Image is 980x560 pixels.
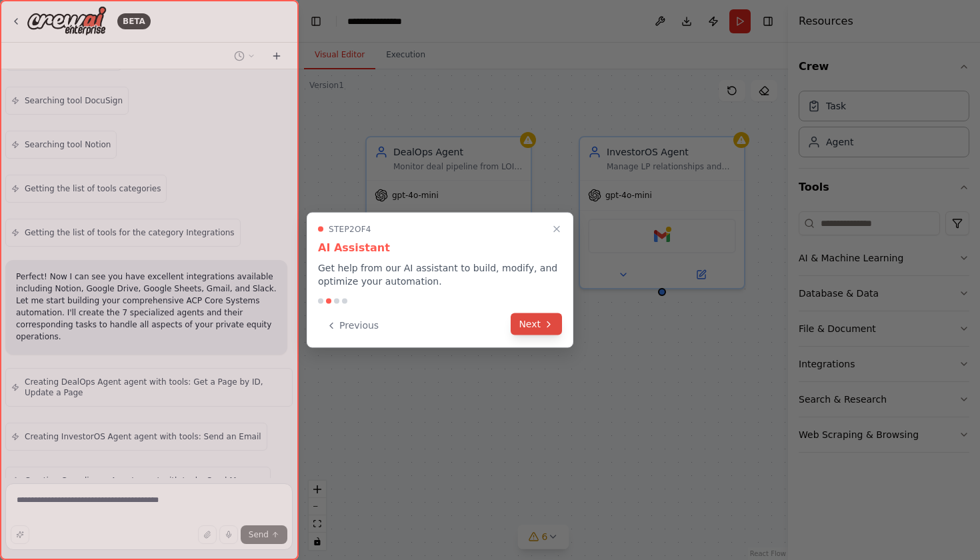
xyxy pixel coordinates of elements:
[307,12,325,31] button: Hide left sidebar
[318,240,562,256] h3: AI Assistant
[318,261,562,288] p: Get help from our AI assistant to build, modify, and optimize your automation.
[318,315,387,337] button: Previous
[549,221,565,237] button: Close walkthrough
[511,313,562,335] button: Next
[329,224,371,235] span: Step 2 of 4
